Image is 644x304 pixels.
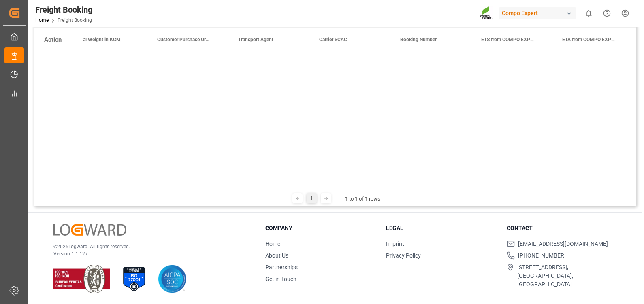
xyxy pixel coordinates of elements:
a: Partnerships [265,264,298,270]
span: Total Weight in KGM [76,37,121,42]
a: Imprint [386,241,404,247]
div: Freight Booking [35,4,92,16]
p: © 2025 Logward. All rights reserved. [53,243,245,250]
a: Privacy Policy [386,252,421,259]
h3: Company [265,224,376,232]
div: Action [44,36,62,43]
img: ISO 27001 Certification [120,265,148,293]
div: Press SPACE to select this row. [34,51,83,70]
a: Get in Touch [265,276,296,282]
img: Logward Logo [53,224,126,236]
button: Compo Expert [499,5,580,21]
a: Home [35,17,49,23]
span: [STREET_ADDRESS], [GEOGRAPHIC_DATA], [GEOGRAPHIC_DATA] [517,263,617,289]
span: Carrier SCAC [319,37,347,42]
img: Screenshot%202023-09-29%20at%2010.02.21.png_1712312052.png [480,6,493,20]
span: [EMAIL_ADDRESS][DOMAIN_NAME] [518,240,608,248]
a: About Us [265,252,288,259]
img: ISO 9001 & ISO 14001 Certification [53,265,110,293]
p: Version 1.1.127 [53,250,245,258]
span: Customer Purchase Order Numbers [157,37,211,42]
div: Compo Expert [499,7,576,19]
h3: Legal [386,224,497,232]
span: Booking Number [400,37,437,42]
span: [PHONE_NUMBER] [518,251,566,260]
a: Home [265,241,280,247]
button: Help Center [598,4,616,22]
span: ETS from COMPO EXPERT [481,37,535,42]
div: 1 [307,193,317,203]
h3: Contact [507,224,617,232]
span: ETA from COMPO EXPERT [562,37,616,42]
button: show 0 new notifications [580,4,598,22]
img: AICPA SOC [158,265,186,293]
div: 1 to 1 of 1 rows [345,195,380,203]
span: Transport Agent [238,37,273,42]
